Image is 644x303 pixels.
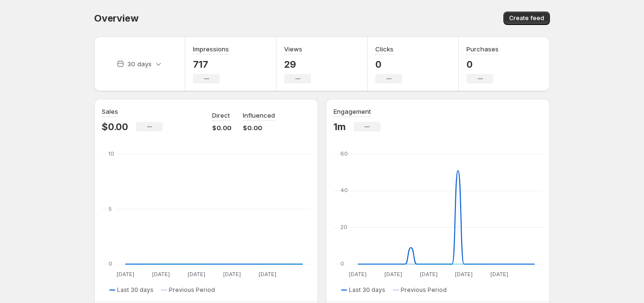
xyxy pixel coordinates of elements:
p: Direct [212,110,230,120]
text: [DATE] [455,271,473,278]
span: Overview [94,12,138,24]
text: 0 [108,260,112,267]
text: 0 [340,260,344,267]
text: 10 [108,150,114,157]
h3: Views [284,44,302,54]
h3: Engagement [334,107,371,116]
p: 1m [334,121,346,133]
p: $0.00 [102,121,128,133]
p: 717 [193,59,229,70]
p: $0.00 [212,123,231,133]
p: 0 [466,59,499,70]
h3: Clicks [375,44,394,54]
text: [DATE] [188,271,205,278]
span: Previous Period [169,286,215,294]
h3: Purchases [466,44,499,54]
p: $0.00 [243,123,275,133]
h3: Impressions [193,44,229,54]
text: 5 [108,206,112,212]
button: Create feed [503,12,550,25]
text: [DATE] [349,271,367,278]
text: [DATE] [490,271,508,278]
h3: Sales [102,107,118,116]
p: 0 [375,59,402,70]
text: [DATE] [117,271,134,278]
text: 20 [340,224,347,230]
span: Previous Period [401,286,447,294]
text: [DATE] [420,271,438,278]
text: [DATE] [384,271,402,278]
text: [DATE] [152,271,170,278]
p: 29 [284,59,311,70]
span: Last 30 days [117,286,154,294]
span: Last 30 days [349,286,385,294]
p: 30 days [127,59,152,69]
text: 40 [340,187,348,194]
text: [DATE] [259,271,276,278]
text: 60 [340,150,348,157]
p: Influenced [243,110,275,120]
span: Create feed [509,14,544,22]
text: [DATE] [223,271,241,278]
